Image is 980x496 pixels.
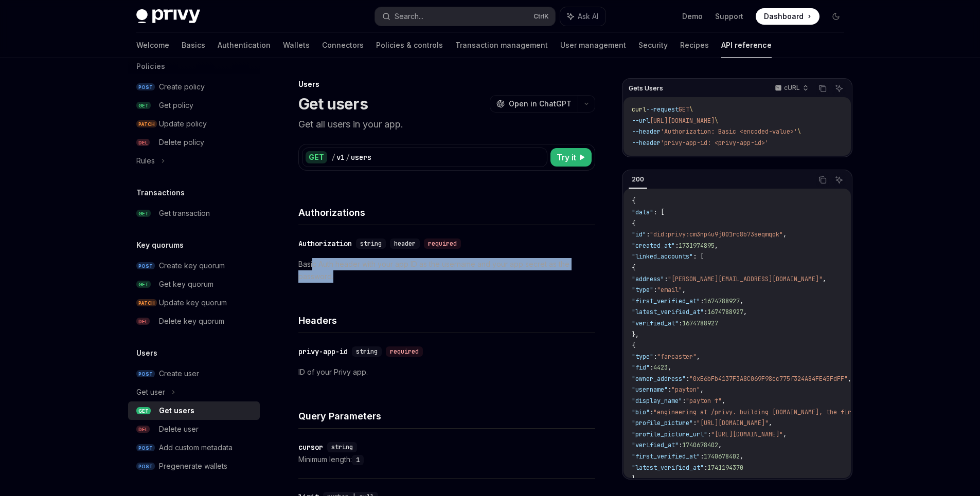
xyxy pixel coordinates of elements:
a: Policies & controls [376,33,443,58]
a: Recipes [680,33,709,58]
a: GETGet policy [128,96,260,115]
a: Support [715,11,743,22]
span: : [653,286,657,294]
span: --header [632,127,661,136]
span: "farcaster" [657,353,697,361]
span: }, [632,474,639,483]
span: [URL][DOMAIN_NAME] [650,117,715,125]
span: : [679,319,682,327]
a: Security [638,33,668,58]
span: : [700,452,704,461]
div: Get key quorum [159,278,213,290]
div: / [346,152,350,162]
span: POST [136,83,155,91]
span: { [632,219,635,228]
span: 4423 [653,363,668,372]
span: Gets Users [629,84,663,93]
span: , [740,297,743,305]
span: : [650,408,653,416]
div: cursor [298,442,323,452]
a: GETGet users [128,401,260,420]
a: DELDelete key quorum [128,312,260,330]
span: , [823,275,826,283]
div: Authorization [298,238,352,249]
div: Update policy [159,118,207,130]
span: : [ [653,208,664,216]
span: "type" [632,286,653,294]
span: 1740678402 [704,452,740,461]
span: "first_verified_at" [632,452,700,461]
div: Pregenerate wallets [159,460,227,472]
a: API reference [721,33,772,58]
div: v1 [336,152,345,162]
span: "type" [632,353,653,361]
span: POST [136,370,155,378]
span: string [360,240,382,248]
span: { [632,341,635,350]
span: : [686,375,689,383]
div: Get user [136,386,165,398]
span: \ [715,117,718,125]
span: , [848,375,851,383]
button: Toggle dark mode [828,8,844,25]
span: , [718,441,722,449]
div: Delete policy [159,136,204,149]
span: : [693,419,697,427]
span: : [704,464,707,472]
span: "email" [657,286,682,294]
span: GET [136,210,151,217]
span: DEL [136,139,150,146]
div: Minimum length: [298,453,595,466]
p: Get all users in your app. [298,117,595,132]
span: "first_verified_at" [632,297,700,305]
span: 1731974895 [679,242,715,250]
div: Update key quorum [159,297,227,309]
span: "profile_picture" [632,419,693,427]
span: , [722,397,725,405]
a: GETGet transaction [128,204,260,223]
a: POSTCreate key quorum [128,256,260,275]
span: string [356,347,378,356]
span: "payton ↑" [686,397,722,405]
span: , [783,430,787,438]
div: required [386,346,423,357]
span: Ctrl K [533,12,549,21]
a: User management [560,33,626,58]
div: Add custom metadata [159,442,233,454]
span: curl [632,105,646,114]
span: : [704,308,707,316]
span: "[URL][DOMAIN_NAME]" [697,419,769,427]
span: "verified_at" [632,319,679,327]
span: 1741194370 [707,464,743,472]
img: dark logo [136,9,200,24]
span: 'privy-app-id: <privy-app-id>' [661,139,769,147]
div: Delete key quorum [159,315,224,327]
button: cURL [769,80,813,97]
h1: Get users [298,95,368,113]
a: POSTCreate policy [128,78,260,96]
div: Create user [159,368,199,380]
a: DELDelete user [128,420,260,438]
p: cURL [784,84,800,92]
span: : [664,275,668,283]
span: : [668,385,671,394]
div: users [351,152,371,162]
div: privy-app-id [298,346,348,357]
button: Copy the contents from the code block [816,173,829,187]
span: GET [679,105,689,114]
a: Authentication [218,33,271,58]
span: "bio" [632,408,650,416]
div: Get users [159,405,194,417]
span: PATCH [136,299,157,307]
div: Create key quorum [159,260,225,272]
span: 1674788927 [704,297,740,305]
a: GETGet key quorum [128,275,260,293]
span: GET [136,102,151,109]
span: , [697,353,700,361]
span: POST [136,262,155,270]
span: "id" [632,230,646,238]
div: / [331,152,335,162]
span: , [743,308,747,316]
div: Get policy [159,99,193,112]
span: : [707,430,711,438]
